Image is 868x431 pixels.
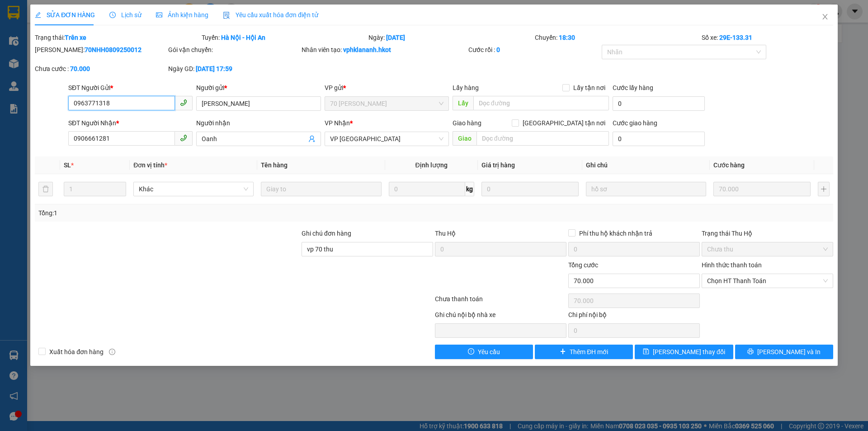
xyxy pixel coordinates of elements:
[707,242,828,256] span: Chưa thu
[468,348,474,355] span: exclamation-circle
[570,83,609,93] span: Lấy tận nơi
[496,46,500,53] b: 0
[223,11,318,19] span: Yêu cầu xuất hóa đơn điện tử
[613,84,653,91] label: Cước lấy hàng
[68,83,193,93] div: SĐT Người Gửi
[613,119,657,127] label: Cước giao hàng
[643,348,649,355] span: save
[35,11,95,19] span: SỬA ĐƠN HÀNG
[168,64,300,74] div: Ngày GD:
[302,45,467,55] div: Nhân viên tạo:
[570,347,608,357] span: Thêm ĐH mới
[343,46,391,53] b: vphklananh.hkot
[139,182,248,196] span: Khác
[133,161,167,169] span: Đơn vị tính
[368,33,534,43] div: Ngày:
[223,12,230,19] img: icon
[535,345,633,359] button: plusThêm ĐH mới
[534,33,701,43] div: Chuyến:
[702,261,762,269] label: Hình thức thanh toán
[559,34,575,41] b: 18:30
[582,156,710,174] th: Ghi chú
[453,96,473,110] span: Lấy
[261,182,381,196] input: VD: Bàn, Ghế
[812,5,838,30] button: Close
[434,294,567,310] div: Chưa thanh toán
[168,45,300,55] div: Gói vận chuyển:
[481,161,515,169] span: Giá trị hàng
[613,132,705,146] input: Cước giao hàng
[156,12,162,18] span: picture
[635,345,733,359] button: save[PERSON_NAME] thay đổi
[109,11,142,19] span: Lịch sử
[568,310,700,323] div: Chi phí nội bộ
[435,230,456,237] span: Thu Hộ
[476,131,609,146] input: Dọc đường
[330,97,443,110] span: 70 Nguyễn Hữu Huân
[747,348,754,355] span: printer
[38,182,53,196] button: delete
[435,345,533,359] button: exclamation-circleYêu cầu
[453,131,476,146] span: Giao
[576,228,656,238] span: Phí thu hộ khách nhận trả
[701,33,834,43] div: Số xe:
[435,310,566,323] div: Ghi chú nội bộ nhà xe
[713,161,745,169] span: Cước hàng
[302,230,351,237] label: Ghi chú đơn hàng
[478,347,500,357] span: Yêu cầu
[330,132,443,146] span: VP Đà Nẵng
[261,161,288,169] span: Tên hàng
[180,99,187,106] span: phone
[713,182,811,196] input: 0
[757,347,821,357] span: [PERSON_NAME] và In
[196,118,321,128] div: Người nhận
[468,45,600,55] div: Cước rồi :
[302,242,433,256] input: Ghi chú đơn hàng
[35,64,166,74] div: Chưa cước :
[560,348,566,355] span: plus
[568,261,598,269] span: Tổng cước
[65,34,86,41] b: Trên xe
[586,182,706,196] input: Ghi Chú
[465,182,474,196] span: kg
[453,119,481,127] span: Giao hàng
[46,347,107,357] span: Xuất hóa đơn hàng
[68,118,193,128] div: SĐT Người Nhận
[221,34,265,41] b: Hà Nội - Hội An
[821,13,829,20] span: close
[156,11,208,19] span: Ảnh kiện hàng
[35,12,41,18] span: edit
[70,65,90,72] b: 70.000
[85,46,142,53] b: 70NHH0809250012
[180,134,187,142] span: phone
[38,208,335,218] div: Tổng: 1
[34,33,201,43] div: Trạng thái:
[64,161,71,169] span: SL
[818,182,830,196] button: plus
[196,83,321,93] div: Người gửi
[453,84,479,91] span: Lấy hàng
[109,349,115,355] span: info-circle
[196,65,232,72] b: [DATE] 17:59
[308,135,316,142] span: user-add
[473,96,609,110] input: Dọc đường
[201,33,368,43] div: Tuyến:
[109,12,116,18] span: clock-circle
[707,274,828,288] span: Chọn HT Thanh Toán
[613,96,705,111] input: Cước lấy hàng
[519,118,609,128] span: [GEOGRAPHIC_DATA] tận nơi
[386,34,405,41] b: [DATE]
[325,119,350,127] span: VP Nhận
[481,182,579,196] input: 0
[35,45,166,55] div: [PERSON_NAME]:
[415,161,448,169] span: Định lượng
[719,34,752,41] b: 29E-133.31
[702,228,833,238] div: Trạng thái Thu Hộ
[735,345,833,359] button: printer[PERSON_NAME] và In
[325,83,449,93] div: VP gửi
[653,347,725,357] span: [PERSON_NAME] thay đổi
